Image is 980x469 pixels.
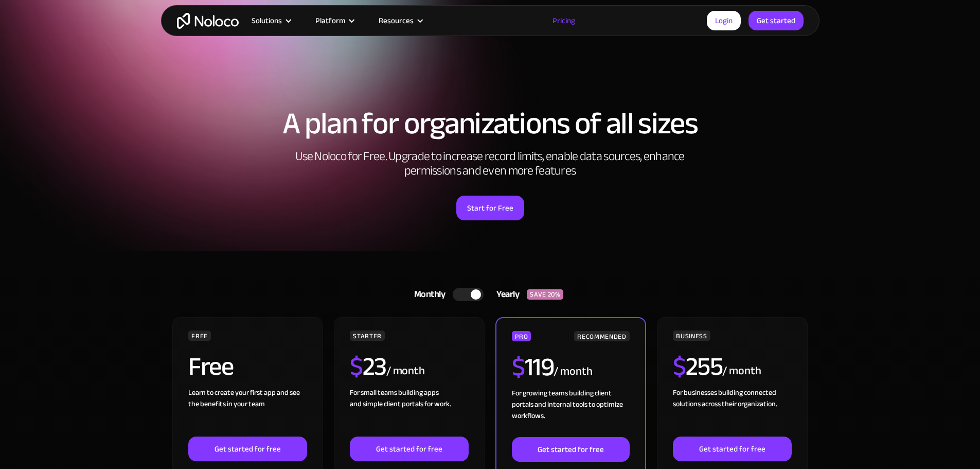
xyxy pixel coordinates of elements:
[239,14,302,27] div: Solutions
[379,14,414,27] div: Resources
[188,387,307,437] div: Learn to create your first app and see the benefits in your team ‍
[673,354,722,379] h2: 255
[707,11,741,30] a: Login
[574,331,629,341] div: RECOMMENDED
[401,287,453,302] div: Monthly
[188,437,307,461] a: Get started for free
[188,331,211,341] div: FREE
[484,287,527,302] div: Yearly
[177,13,239,29] a: home
[252,14,282,27] div: Solutions
[350,437,468,461] a: Get started for free
[554,363,592,380] div: / month
[350,354,386,379] h2: 23
[350,387,468,437] div: For small teams building apps and simple client portals for work. ‍
[350,331,384,341] div: STARTER
[386,363,425,379] div: / month
[456,196,524,220] a: Start for Free
[284,149,696,178] h2: Use Noloco for Free. Upgrade to increase record limits, enable data sources, enhance permissions ...
[673,387,791,437] div: For businesses building connected solutions across their organization. ‍
[527,289,563,300] div: SAVE 20%
[673,342,686,391] span: $
[302,14,366,27] div: Platform
[512,343,525,391] span: $
[171,108,809,139] h1: A plan for organizations of all sizes
[315,14,345,27] div: Platform
[512,331,531,341] div: PRO
[512,388,629,437] div: For growing teams building client portals and internal tools to optimize workflows.
[722,363,761,379] div: / month
[673,437,791,461] a: Get started for free
[540,14,588,27] a: Pricing
[512,354,554,380] h2: 119
[512,437,629,462] a: Get started for free
[749,11,804,30] a: Get started
[673,331,710,341] div: BUSINESS
[366,14,434,27] div: Resources
[350,342,363,391] span: $
[188,354,233,379] h2: Free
